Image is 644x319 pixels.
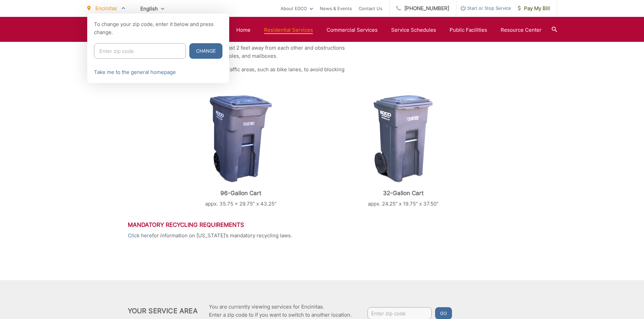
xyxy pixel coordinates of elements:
[94,68,176,76] a: Take me to the general homepage
[94,43,186,59] input: Enter zip code
[359,4,382,12] a: Contact Us
[94,20,222,36] p: To change your zip code, enter it below and press change.
[281,4,313,12] a: About EDCO
[518,4,550,12] span: Pay My Bill
[320,4,352,12] a: News & Events
[189,43,222,59] button: Change
[135,3,169,15] span: English
[95,5,117,11] span: Encinitas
